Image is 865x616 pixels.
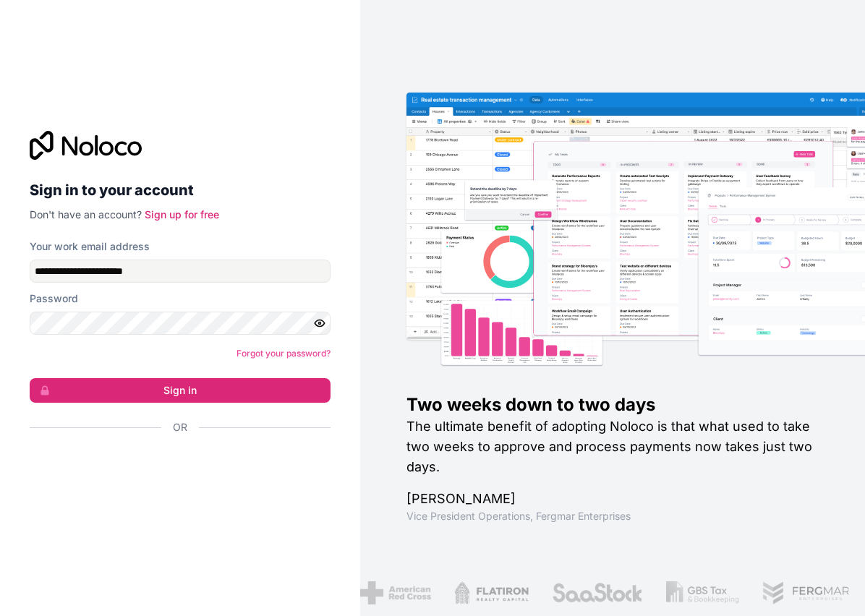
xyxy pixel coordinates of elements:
h2: Sign in to your account [30,177,331,203]
label: Your work email address [30,239,150,254]
h1: Vice President Operations , Fergmar Enterprises [406,509,819,523]
input: Password [30,312,331,335]
h1: [PERSON_NAME] [406,489,819,509]
button: Sign in [30,378,331,403]
img: /assets/gbstax-C-GtDUiK.png [665,581,738,604]
img: /assets/fergmar-CudnrXN5.png [762,581,850,604]
span: Don't have an account? [30,208,142,221]
input: Email address [30,260,331,283]
h2: The ultimate benefit of adopting Noloco is that what used to take two weeks to approve and proces... [406,416,819,477]
div: Se connecter avec Google. S'ouvre dans un nouvel onglet. [30,450,319,482]
a: Sign up for free [145,208,219,221]
iframe: Bouton "Se connecter avec Google" [22,450,326,482]
img: /assets/flatiron-C8eUkumj.png [453,581,528,604]
span: Or [173,420,187,435]
label: Password [30,291,78,306]
img: /assets/american-red-cross-BAupjrZR.png [359,581,430,604]
a: Forgot your password? [237,348,331,359]
img: /assets/saastock-C6Zbiodz.png [551,581,642,604]
h1: Two weeks down to two days [406,393,819,416]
